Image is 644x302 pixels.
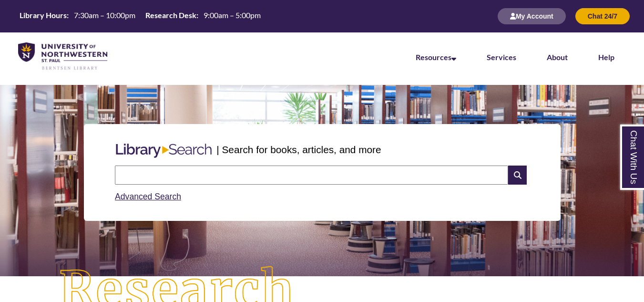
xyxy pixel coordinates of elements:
i: Search [508,166,526,185]
table: Hours Today [16,10,265,22]
a: Help [598,52,614,62]
img: UNWSP Library Logo [18,42,107,71]
th: Library Hours: [16,10,70,21]
button: My Account [498,8,566,24]
a: Chat 24/7 [575,12,630,20]
button: Chat 24/7 [575,8,630,24]
span: 7:30am – 10:00pm [74,10,135,20]
th: Research Desk: [142,10,200,21]
img: Libary Search [111,140,216,162]
a: Services [487,52,516,62]
span: 9:00am – 5:00pm [204,10,261,20]
p: | Search for books, articles, and more [216,142,381,157]
a: About [547,52,568,62]
a: Hours Today [16,10,265,23]
a: Advanced Search [115,192,181,201]
a: Resources [416,52,456,62]
a: My Account [498,12,566,20]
